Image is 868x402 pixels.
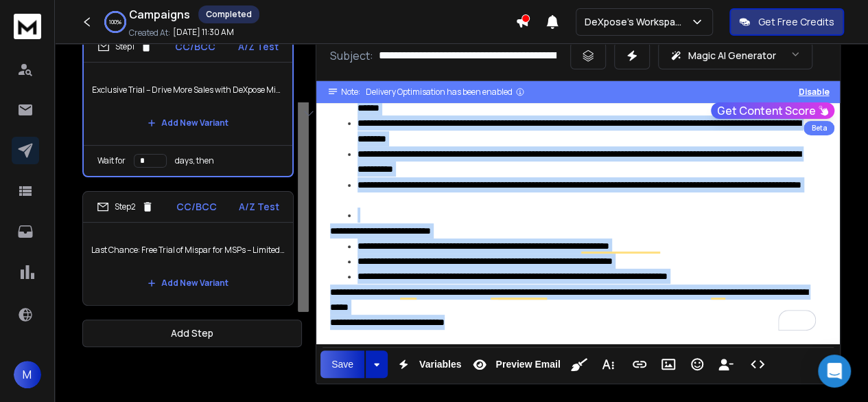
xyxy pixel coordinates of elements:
[804,121,834,135] div: Beta
[585,15,690,29] p: DeXpose's Workspace
[341,87,360,98] span: Note:
[658,42,812,69] button: Magic AI Generator
[417,359,465,370] span: Variables
[14,361,41,388] button: M
[330,47,373,64] p: Subject:
[818,355,851,388] div: Open Intercom Messenger
[109,18,121,26] p: 100 %
[82,30,294,177] li: Step1CC/BCCA/Z TestExclusive Trial – Drive More Sales with DeXpose MisparAdd New VariantWait ford...
[684,350,710,378] button: Emoticons
[798,87,829,98] button: Disable
[595,350,621,378] button: More Text
[366,87,525,98] div: Delivery Optimisation has been enabled
[91,231,285,269] p: Last Chance: Free Trial of Mispar for MSPs – Limited Spots Available
[566,350,592,378] button: Clean HTML
[711,102,834,119] button: Get Content Score
[129,6,190,23] h1: Campaigns
[713,350,739,378] button: Insert Unsubscribe Link
[82,320,302,347] button: Add Step
[175,40,215,54] p: CC/BCC
[493,359,563,370] span: Preview Email
[390,350,465,378] button: Variables
[758,15,834,29] p: Get Free Credits
[129,27,170,38] p: Created At:
[92,71,284,109] p: Exclusive Trial – Drive More Sales with DeXpose Mispar
[14,14,41,39] img: logo
[137,269,239,297] button: Add New Variant
[176,200,217,214] p: CC/BCC
[729,8,844,36] button: Get Free Credits
[82,191,294,306] li: Step2CC/BCCA/Z TestLast Chance: Free Trial of Mispar for MSPs – Limited Spots AvailableAdd New Va...
[97,201,154,213] div: Step 2
[238,40,279,54] p: A/Z Test
[198,5,259,23] div: Completed
[626,350,653,378] button: Insert Link (Ctrl+K)
[744,350,771,378] button: Code View
[173,27,234,38] p: [DATE] 11:30 AM
[239,200,279,214] p: A/Z Test
[467,350,563,378] button: Preview Email
[320,350,364,378] button: Save
[688,49,775,63] p: Magic AI Generator
[316,103,840,344] div: To enrich screen reader interactions, please activate Accessibility in Grammarly extension settings
[97,155,126,166] p: Wait for
[175,155,214,166] p: days, then
[137,109,239,137] button: Add New Variant
[97,41,152,53] div: Step 1
[655,350,681,378] button: Insert Image (Ctrl+P)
